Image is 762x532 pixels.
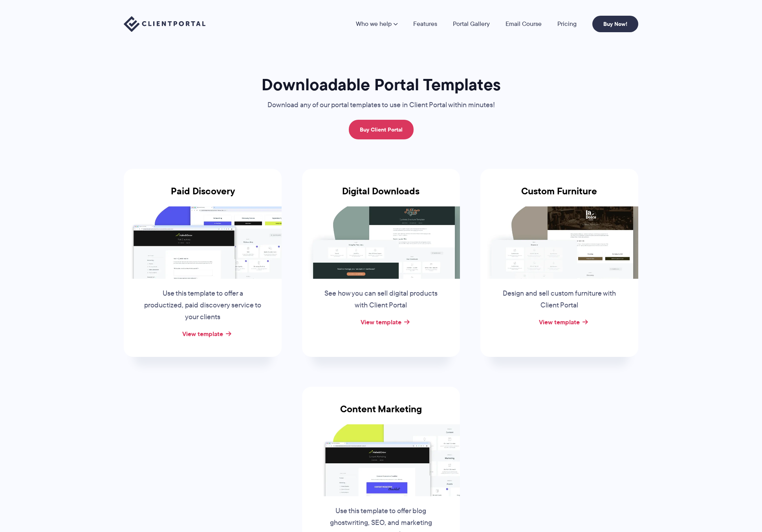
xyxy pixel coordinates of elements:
p: Download any of our portal templates to use in Client Portal within minutes! [249,99,513,111]
p: Design and sell custom furniture with Client Portal [500,288,619,311]
a: View template [539,317,580,327]
a: View template [361,317,401,327]
a: Portal Gallery [453,21,490,27]
h3: Paid Discovery [124,186,282,206]
a: Who we help [356,21,397,27]
h3: Content Marketing [302,404,460,424]
p: Use this template to offer a productized, paid discovery service to your clients [143,288,262,323]
a: Pricing [557,21,577,27]
a: Features [413,21,437,27]
a: Buy Now! [592,16,638,32]
h1: Downloadable Portal Templates [249,74,513,95]
h3: Digital Downloads [302,186,460,206]
p: See how you can sell digital products with Client Portal [321,288,441,311]
a: Buy Client Portal [349,120,414,139]
a: Email Course [506,21,542,27]
h3: Custom Furniture [480,186,638,206]
a: View template [182,329,223,338]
